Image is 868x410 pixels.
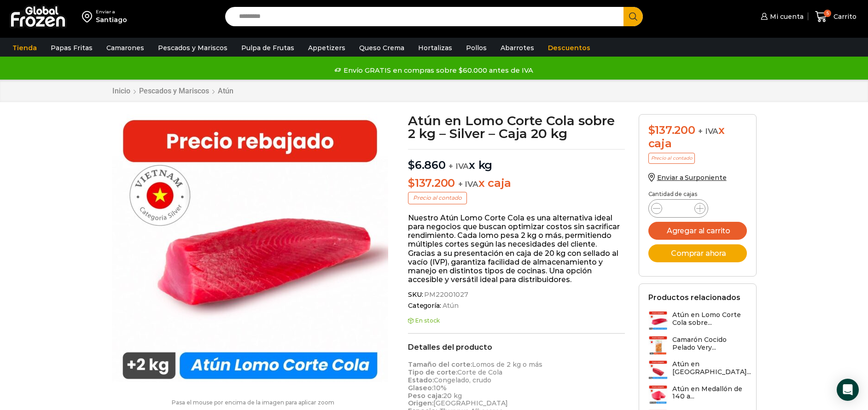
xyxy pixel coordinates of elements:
p: Precio al contado [648,153,695,164]
span: SKU: [408,291,625,299]
a: Pescados y Mariscos [139,87,210,95]
span: Mi cuenta [768,12,804,21]
p: En stock [408,318,625,324]
a: Queso Crema [355,39,409,57]
p: Cantidad de cajas [648,191,747,197]
a: Hortalizas [414,39,457,57]
a: Atún en Medallón de 140 a... [648,385,747,405]
a: Inicio [112,87,131,95]
div: Open Intercom Messenger [837,379,859,401]
a: Atún en [GEOGRAPHIC_DATA]... [648,360,751,380]
a: Tienda [8,39,41,57]
div: Enviar a [96,9,127,15]
span: $ [408,158,415,172]
button: Comprar ahora [648,244,747,262]
a: Atún [441,302,459,310]
img: address-field-icon.svg [82,9,96,24]
strong: Glaseo: [408,384,433,392]
h2: Productos relacionados [648,293,740,302]
nav: Breadcrumb [112,87,234,95]
h2: Detalles del producto [408,343,625,352]
p: Precio al contado [408,192,467,204]
span: 5 [824,10,831,17]
bdi: 6.860 [408,158,446,172]
a: Mi cuenta [758,7,804,26]
a: Camarón Cocido Pelado Very... [648,336,747,356]
a: Descuentos [543,39,595,57]
strong: Origen: [408,399,433,407]
span: PM22001027 [423,291,468,299]
span: $ [648,123,655,137]
span: $ [408,176,415,190]
strong: Peso caja: [408,392,443,400]
a: Atún [217,87,234,95]
h1: Atún en Lomo Corte Cola sobre 2 kg – Silver – Caja 20 kg [408,114,625,140]
strong: Tipo de corte: [408,368,457,376]
bdi: 137.200 [408,176,455,190]
h3: Atún en Lomo Corte Cola sobre... [672,311,747,327]
a: Abarrotes [496,39,539,57]
a: Papas Fritas [46,39,97,57]
span: + IVA [698,127,718,136]
a: Pollos [461,39,491,57]
a: Pescados y Mariscos [153,39,232,57]
button: Agregar al carrito [648,222,747,240]
a: Camarones [102,39,149,57]
p: x caja [408,177,625,190]
span: + IVA [458,179,478,189]
img: atun cola silver [112,114,388,390]
h3: Camarón Cocido Pelado Very... [672,336,747,352]
h3: Atún en Medallón de 140 a... [672,385,747,401]
p: Pasa el mouse por encima de la imagen para aplicar zoom [112,399,395,406]
a: Appetizers [303,39,350,57]
div: x caja [648,124,747,150]
button: Search button [623,7,643,26]
a: 5 Carrito [813,6,859,28]
span: + IVA [449,162,469,171]
a: Atún en Lomo Corte Cola sobre... [648,311,747,331]
span: Enviar a Surponiente [657,173,727,182]
p: Nuestro Atún Lomo Corte Cola es una alternativa ideal para negocios que buscan optimizar costos s... [408,214,625,284]
p: x kg [408,149,625,172]
div: Santiago [96,15,127,24]
strong: Estado: [408,376,434,384]
bdi: 137.200 [648,123,695,137]
span: Carrito [831,12,856,21]
input: Product quantity [670,202,687,215]
strong: Tamaño del corte: [408,360,472,369]
a: Pulpa de Frutas [237,39,299,57]
h3: Atún en [GEOGRAPHIC_DATA]... [672,360,751,376]
span: Categoría: [408,302,625,310]
a: Enviar a Surponiente [648,173,727,182]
